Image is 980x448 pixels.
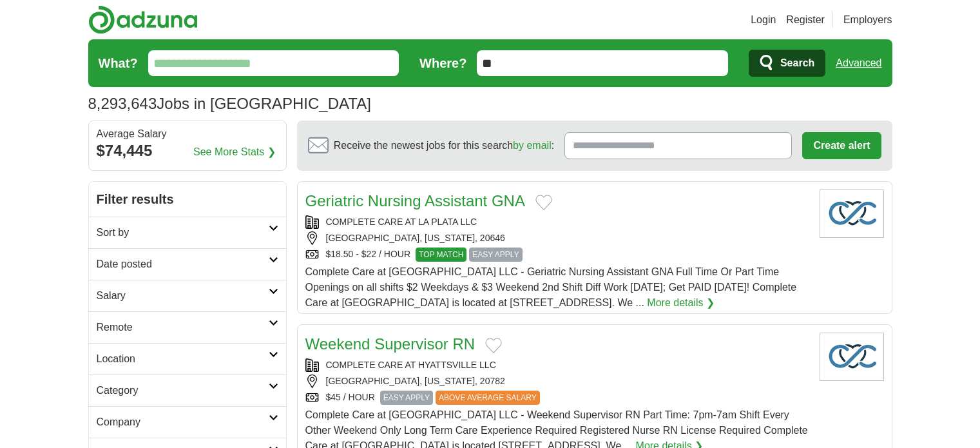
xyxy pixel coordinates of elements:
[97,414,269,430] h2: Company
[535,195,552,210] button: Add to favorite jobs
[97,257,269,272] h2: Date posted
[802,132,881,159] button: Create alert
[89,343,286,375] a: Location
[89,311,286,343] a: Remote
[97,225,269,240] h2: Sort by
[305,358,809,372] div: COMPLETE CARE AT HYATTSVILLE LLC
[89,217,286,248] a: Sort by
[305,231,809,245] div: [GEOGRAPHIC_DATA], [US_STATE], 20646
[436,391,540,405] span: ABOVE AVERAGE SALARY
[97,320,269,335] h2: Remote
[820,333,884,381] img: Company logo
[88,92,157,115] span: 8,293,643
[89,375,286,406] a: Category
[780,50,814,76] span: Search
[97,351,269,367] h2: Location
[305,192,525,209] a: Geriatric Nursing Assistant GNA
[305,266,797,308] span: Complete Care at [GEOGRAPHIC_DATA] LLC - Geriatric Nursing Assistant GNA Full Time Or Part Time O...
[820,190,884,238] img: Company logo
[836,50,881,76] a: Advanced
[305,215,809,229] div: COMPLETE CARE AT LA PLATA LLC
[469,248,522,262] span: EASY APPLY
[305,375,809,388] div: [GEOGRAPHIC_DATA], [US_STATE], 20782
[97,383,269,398] h2: Category
[305,248,809,262] div: $18.50 - $22 / HOUR
[193,144,276,160] a: See More Stats ❯
[647,295,715,311] a: More details ❯
[97,288,269,304] h2: Salary
[305,391,809,405] div: $45 / HOUR
[419,54,466,73] label: Where?
[305,335,476,353] a: Weekend Supervisor RN
[416,248,466,262] span: TOP MATCH
[380,391,433,405] span: EASY APPLY
[334,138,554,153] span: Receive the newest jobs for this search :
[99,54,138,73] label: What?
[89,406,286,438] a: Company
[89,280,286,311] a: Salary
[786,12,825,28] a: Register
[89,248,286,280] a: Date posted
[97,129,278,139] div: Average Salary
[751,12,776,28] a: Login
[88,5,198,34] img: Adzuna logo
[749,50,825,77] button: Search
[843,12,892,28] a: Employers
[513,140,552,151] a: by email
[88,95,371,112] h1: Jobs in [GEOGRAPHIC_DATA]
[97,139,278,162] div: $74,445
[485,338,502,353] button: Add to favorite jobs
[89,182,286,217] h2: Filter results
